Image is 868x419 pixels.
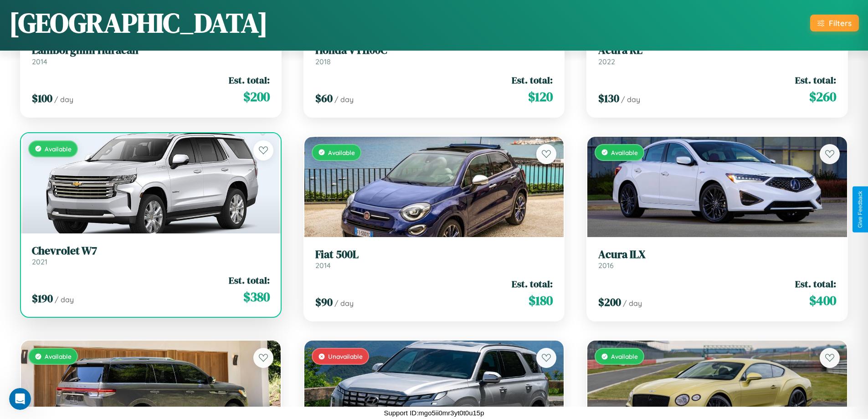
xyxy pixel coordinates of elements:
h3: Chevrolet W7 [32,244,270,258]
span: Available [45,352,72,360]
p: Support ID: mgo5ii0mr3yt0t0u15p [384,407,484,419]
span: $ 400 [809,291,836,310]
span: 2014 [32,57,47,66]
button: Filters [810,15,859,31]
span: / day [334,299,354,308]
span: $ 100 [32,91,52,106]
span: Available [45,145,72,153]
h1: [GEOGRAPHIC_DATA] [9,4,268,41]
a: Acura RL2022 [598,44,836,66]
span: $ 90 [315,295,333,310]
div: Filters [829,18,852,28]
a: Fiat 500L2014 [315,248,553,270]
span: $ 380 [243,288,270,306]
div: Give Feedback [857,191,863,228]
a: Lamborghini Huracan2014 [32,44,270,66]
h3: Fiat 500L [315,248,553,261]
span: Available [611,352,638,360]
h3: Lamborghini Huracan [32,44,270,57]
span: / day [621,95,640,104]
span: 2014 [315,261,331,270]
a: Chevrolet W72021 [32,244,270,267]
span: Est. total: [229,274,270,287]
span: $ 180 [529,291,553,310]
span: Available [611,149,638,156]
span: $ 120 [528,88,553,106]
span: / day [334,95,354,104]
span: Est. total: [229,73,270,87]
span: Est. total: [512,73,553,87]
h3: Honda VT1100C [315,44,553,57]
span: 2021 [32,257,47,266]
span: 2018 [315,57,331,66]
span: Unavailable [328,352,363,360]
span: $ 260 [809,88,836,106]
a: Honda VT1100C2018 [315,44,553,66]
span: / day [623,299,642,308]
h3: Acura RL [598,44,836,57]
span: / day [54,95,73,104]
span: 2016 [598,261,614,270]
span: Est. total: [512,277,553,290]
span: / day [55,295,74,304]
span: $ 200 [598,295,621,310]
h3: Acura ILX [598,248,836,261]
span: $ 190 [32,291,53,306]
span: $ 60 [315,91,333,106]
span: $ 200 [243,88,270,106]
iframe: Intercom live chat [9,388,31,410]
span: Available [328,149,355,156]
span: Est. total: [795,73,836,87]
span: $ 130 [598,91,619,106]
span: Est. total: [795,277,836,290]
a: Acura ILX2016 [598,248,836,270]
span: 2022 [598,57,615,66]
